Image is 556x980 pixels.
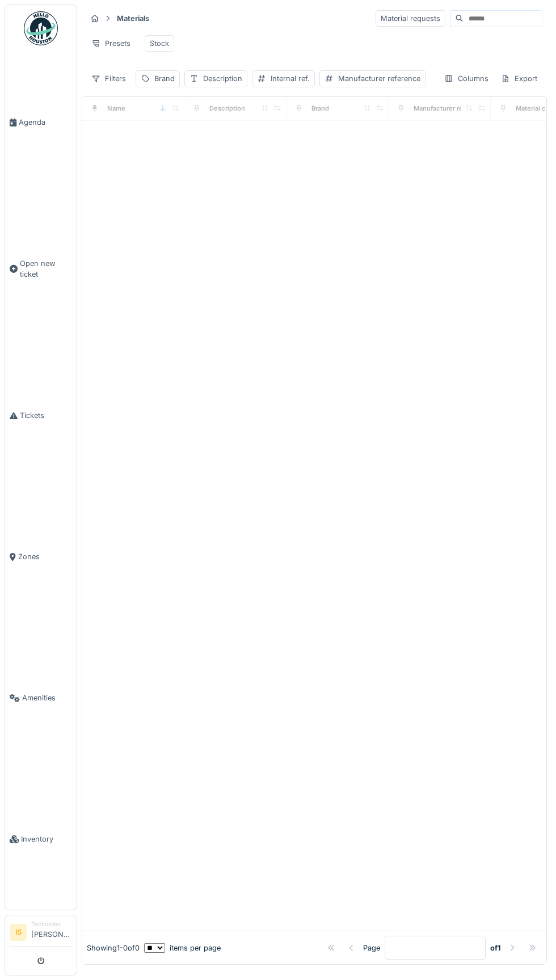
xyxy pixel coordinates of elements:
[154,73,175,84] div: Brand
[490,943,501,953] strong: of 1
[20,410,72,421] span: Tickets
[112,13,154,24] strong: Materials
[87,943,140,953] div: Showing 1 - 0 of 0
[22,692,72,703] span: Amenities
[363,943,380,953] div: Page
[18,551,72,562] span: Zones
[5,193,77,345] a: Open new ticket
[21,834,72,844] span: Inventory
[311,104,329,113] div: Brand
[31,920,72,928] div: Technician
[86,70,131,87] div: Filters
[10,924,27,941] li: IS
[107,104,125,113] div: Name
[5,52,77,193] a: Agenda
[496,70,542,87] div: Export
[271,73,310,84] div: Internal ref.
[5,486,77,627] a: Zones
[19,117,72,128] span: Agenda
[376,10,445,27] div: Material requests
[439,70,494,87] div: Columns
[5,345,77,486] a: Tickets
[5,768,77,910] a: Inventory
[20,258,72,280] span: Open new ticket
[10,920,72,947] a: IS Technician[PERSON_NAME]
[338,73,420,84] div: Manufacturer reference
[144,943,221,953] div: items per page
[414,104,487,113] div: Manufacturer reference
[5,627,77,768] a: Amenities
[209,104,245,113] div: Description
[150,38,169,49] div: Stock
[86,35,136,52] div: Presets
[203,73,242,84] div: Description
[24,11,58,45] img: Badge_color-CXgf-gQk.svg
[31,920,72,944] li: [PERSON_NAME]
